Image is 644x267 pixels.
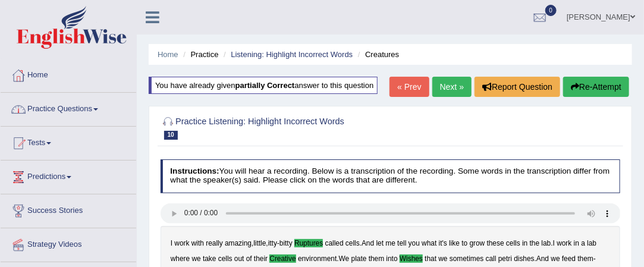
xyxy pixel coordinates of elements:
[409,239,420,247] b: you
[450,255,484,263] b: sometimes
[246,255,252,263] b: of
[161,115,446,140] h2: Practice Listening: Highlight Incorrect Words
[345,239,360,247] b: cells
[563,77,629,97] button: Re-Attempt
[376,239,384,247] b: let
[149,77,378,94] div: You have already given answer to this question
[551,255,560,263] b: we
[279,239,293,247] b: bitty
[253,239,266,247] b: little
[486,255,497,263] b: call
[582,239,586,247] b: a
[298,255,337,263] b: environment
[425,255,436,263] b: that
[422,239,436,247] b: what
[203,255,216,263] b: take
[339,255,350,263] b: We
[530,239,540,247] b: the
[389,77,429,97] a: « Prev
[545,5,557,16] span: 0
[1,127,136,156] a: Tests
[1,59,136,89] a: Home
[191,239,204,247] b: with
[1,93,136,122] a: Practice Questions
[387,255,398,263] b: into
[1,161,136,190] a: Predictions
[386,239,396,247] b: me
[536,255,549,263] b: And
[161,159,621,193] h4: You will hear a recording. Below is a transcription of the recording. Some words in the transcrip...
[506,239,520,247] b: cells
[542,239,551,247] b: lab
[439,255,448,263] b: we
[171,239,172,247] b: I
[294,239,323,247] b: ruptures
[174,239,189,247] b: work
[351,255,367,263] b: plate
[180,49,218,60] li: Practice
[553,239,555,247] b: I
[397,239,406,247] b: tell
[487,239,504,247] b: these
[1,194,136,224] a: Success Stories
[369,255,384,263] b: them
[1,228,136,258] a: Strategy Videos
[218,255,233,263] b: cells
[269,255,296,263] b: creative
[268,239,277,247] b: itty
[235,81,295,90] b: partially correct
[325,239,344,247] b: called
[355,49,399,60] li: Creatures
[400,255,423,263] b: wishes
[170,167,219,175] b: Instructions:
[164,131,178,140] span: 10
[158,50,178,59] a: Home
[557,239,572,247] b: work
[578,255,593,263] b: them
[254,255,268,263] b: their
[432,77,472,97] a: Next »
[514,255,535,263] b: dishes
[231,50,353,59] a: Listening: Highlight Incorrect Words
[498,255,512,263] b: petri
[574,239,579,247] b: in
[475,77,560,97] button: Report Question
[562,255,576,263] b: feed
[461,239,467,247] b: to
[439,239,447,247] b: it's
[192,255,201,263] b: we
[470,239,485,247] b: grow
[234,255,244,263] b: out
[362,239,374,247] b: And
[225,239,252,247] b: amazing
[587,239,596,247] b: lab
[206,239,222,247] b: really
[171,255,190,263] b: where
[449,239,460,247] b: like
[522,239,527,247] b: in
